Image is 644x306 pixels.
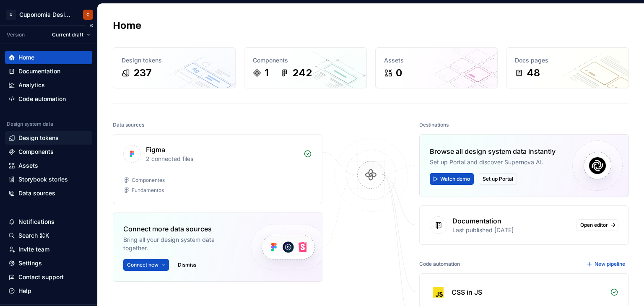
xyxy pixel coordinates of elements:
[506,47,629,88] a: Docs pages48
[595,261,625,267] span: New pipeline
[440,176,470,182] span: Watch demo
[127,262,158,268] span: Connect new
[178,262,196,268] span: Dismiss
[18,245,49,254] div: Invite team
[18,81,45,89] div: Analytics
[86,11,90,18] div: C
[123,224,236,234] div: Connect more data sources
[18,259,42,267] div: Settings
[86,20,97,31] button: Collapse sidebar
[18,287,31,295] div: Help
[5,51,92,64] a: Home
[48,29,94,41] button: Current draft
[5,187,92,200] a: Data sources
[527,66,540,80] div: 48
[113,119,144,131] div: Data sources
[584,258,629,270] button: New pipeline
[5,284,92,298] button: Help
[122,56,227,65] div: Design tokens
[5,173,92,186] a: Storybook stories
[18,67,60,75] div: Documentation
[18,273,64,281] div: Contact support
[5,270,92,284] button: Contact support
[19,10,73,19] div: Cuponomia Design System
[52,31,83,38] span: Current draft
[113,19,141,32] h2: Home
[5,78,92,92] a: Analytics
[430,146,556,156] div: Browse all design system data instantly
[6,10,16,20] div: C
[5,92,92,106] a: Code automation
[253,56,358,65] div: Components
[113,47,236,88] a: Design tokens237
[580,222,608,228] span: Open editor
[483,176,513,182] span: Set up Portal
[452,287,482,297] div: CSS in JS
[430,158,556,166] div: Set up Portal and discover Supernova AI.
[146,145,165,155] div: Figma
[5,65,92,78] a: Documentation
[265,66,269,80] div: 1
[133,66,152,80] div: 237
[5,229,92,242] button: Search ⌘K
[113,134,322,204] a: Figma2 connected filesComponentesFundamentos
[132,187,164,194] div: Fundamentos
[384,56,489,65] div: Assets
[18,189,55,197] div: Data sources
[244,47,367,88] a: Components1242
[452,216,501,226] div: Documentation
[18,218,55,226] div: Notifications
[5,145,92,158] a: Components
[5,243,92,256] a: Invite team
[452,226,571,234] div: Last published [DATE]
[174,259,200,271] button: Dismiss
[18,134,59,142] div: Design tokens
[375,47,498,88] a: Assets0
[146,155,299,163] div: 2 connected files
[515,56,620,65] div: Docs pages
[18,148,54,156] div: Components
[419,119,449,131] div: Destinations
[5,257,92,270] a: Settings
[5,215,92,228] button: Notifications
[430,173,474,185] button: Watch demo
[18,53,34,62] div: Home
[123,259,169,271] button: Connect new
[5,159,92,172] a: Assets
[18,175,68,184] div: Storybook stories
[419,258,460,270] div: Code automation
[7,31,25,38] div: Version
[2,5,96,23] button: CCuponomia Design SystemC
[18,161,38,170] div: Assets
[479,173,517,185] button: Set up Portal
[5,131,92,145] a: Design tokens
[18,231,49,240] div: Search ⌘K
[396,66,402,80] div: 0
[123,236,236,252] div: Bring all your design system data together.
[576,219,618,231] a: Open editor
[7,121,53,127] div: Design system data
[292,66,312,80] div: 242
[18,95,66,103] div: Code automation
[132,177,165,184] div: Componentes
